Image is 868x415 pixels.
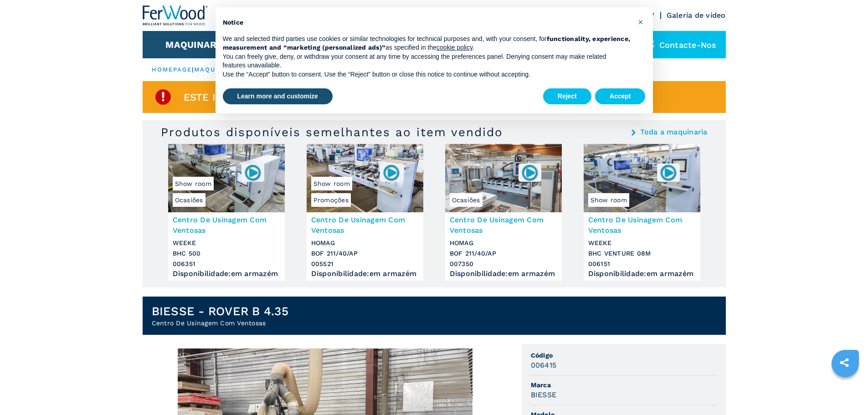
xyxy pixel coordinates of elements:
img: 006151 [659,164,677,181]
h3: HOMAG BOF 211/40/AP 007350 [450,238,557,269]
span: Ocasiões [173,193,205,207]
h3: 006415 [531,360,557,370]
div: Disponibilidade : em armazém [450,272,557,276]
button: Accept [595,88,646,105]
h1: BIESSE - ROVER B 4.35 [152,304,288,318]
h2: Notice [223,18,631,27]
a: Centro De Usinagem Com Ventosas HOMAG BOF 211/40/APOcasiões007350Centro De Usinagem Com VentosasH... [445,144,562,281]
img: Centro De Usinagem Com Ventosas HOMAG BOF 211/40/AP [307,144,423,212]
h3: Produtos disponíveis semelhantes ao item vendido [161,125,503,139]
h3: HOMAG BOF 211/40/AP 005521 [311,238,419,269]
span: Show room [311,177,352,190]
div: Disponibilidade : em armazém [311,272,419,276]
div: Disponibilidade : em armazém [173,272,280,276]
span: Este item já foi vendido [184,92,322,102]
a: Centro De Usinagem Com Ventosas WEEKE BHC VENTURE 08MShow room006151Centro De Usinagem Com Ventos... [584,144,700,281]
p: You can freely give, deny, or withdraw your consent at any time by accessing the preferences pane... [223,52,631,70]
button: Learn more and customize [223,88,333,105]
h3: Centro De Usinagem Com Ventosas [311,215,419,236]
a: Toda a maquinaria [640,128,707,136]
img: 007350 [521,164,539,181]
h3: Centro De Usinagem Com Ventosas [450,215,557,236]
a: sharethis [833,351,856,374]
img: Ferwood [143,5,208,26]
span: Código [531,351,717,360]
span: Ocasiões [450,193,483,207]
a: Centro De Usinagem Com Ventosas HOMAG BOF 211/40/APPromoçõesShow room005521Centro De Usinagem Com... [307,144,423,281]
a: maquinaria [194,66,242,73]
h3: Centro De Usinagem Com Ventosas [588,215,696,236]
button: Close this notice [634,15,648,29]
span: Marca [531,380,717,389]
iframe: Chat [829,374,861,408]
button: Reject [543,88,591,105]
span: × [638,16,643,27]
h3: BIESSE [531,389,557,400]
a: Galeria de vídeo [667,11,726,20]
strong: functionality, experience, measurement and “marketing (personalized ads)” [223,35,631,51]
img: 006351 [244,164,262,181]
h3: WEEKE BHC VENTURE 08M 006151 [588,238,696,269]
h2: Centro De Usinagem Com Ventosas [152,318,288,328]
span: Promoções [311,193,351,207]
a: Centro De Usinagem Com Ventosas WEEKE BHC 500OcasiõesShow room006351Centro De Usinagem Com Ventos... [168,144,285,281]
p: We and selected third parties use cookies or similar technologies for technical purposes and, wit... [223,35,631,52]
a: HOMEPAGE [152,66,192,73]
img: SoldProduct [154,88,172,106]
div: Disponibilidade : em armazém [588,272,696,276]
h3: Centro De Usinagem Com Ventosas [173,215,280,236]
span: Show room [173,177,214,190]
img: 005521 [382,164,400,181]
div: Contacte-nos [637,31,726,58]
p: Use the “Accept” button to consent. Use the “Reject” button or close this notice to continue with... [223,70,631,79]
span: | [192,66,194,73]
img: Centro De Usinagem Com Ventosas WEEKE BHC 500 [168,144,285,212]
a: cookie policy [437,44,473,51]
span: Show room [588,193,629,207]
h3: WEEKE BHC 500 006351 [173,238,280,269]
button: Maquinaria [165,39,226,50]
img: Centro De Usinagem Com Ventosas HOMAG BOF 211/40/AP [445,144,562,212]
img: Centro De Usinagem Com Ventosas WEEKE BHC VENTURE 08M [584,144,700,212]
